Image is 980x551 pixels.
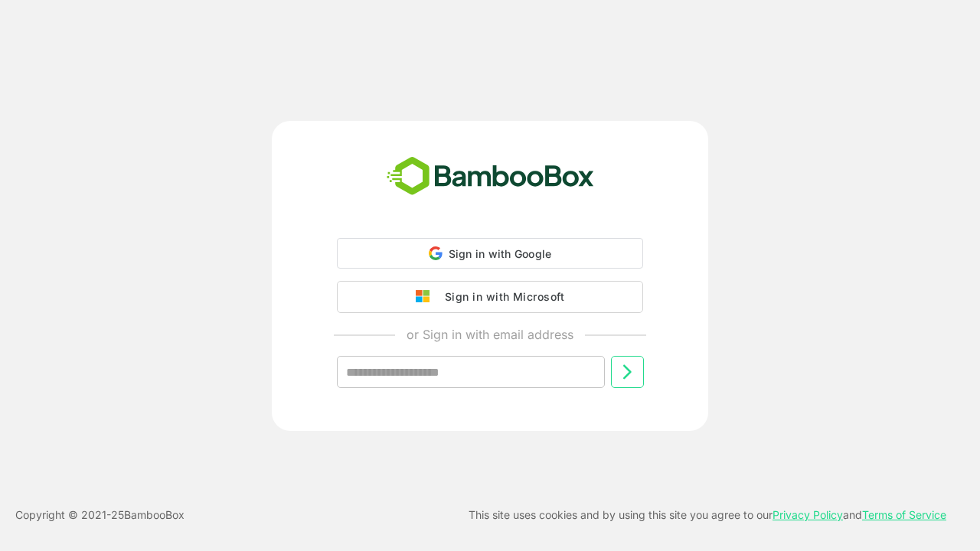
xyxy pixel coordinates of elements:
div: Sign in with Microsoft [437,287,564,307]
p: This site uses cookies and by using this site you agree to our and [469,506,946,524]
p: Copyright © 2021- 25 BambooBox [15,506,185,524]
button: Sign in with Microsoft [337,281,643,313]
a: Privacy Policy [773,508,843,521]
a: Terms of Service [862,508,946,521]
img: bamboobox [378,152,603,202]
p: or Sign in with email address [407,325,573,344]
img: google [416,290,437,304]
div: Sign in with Google [337,238,643,269]
span: Sign in with Google [449,247,552,260]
